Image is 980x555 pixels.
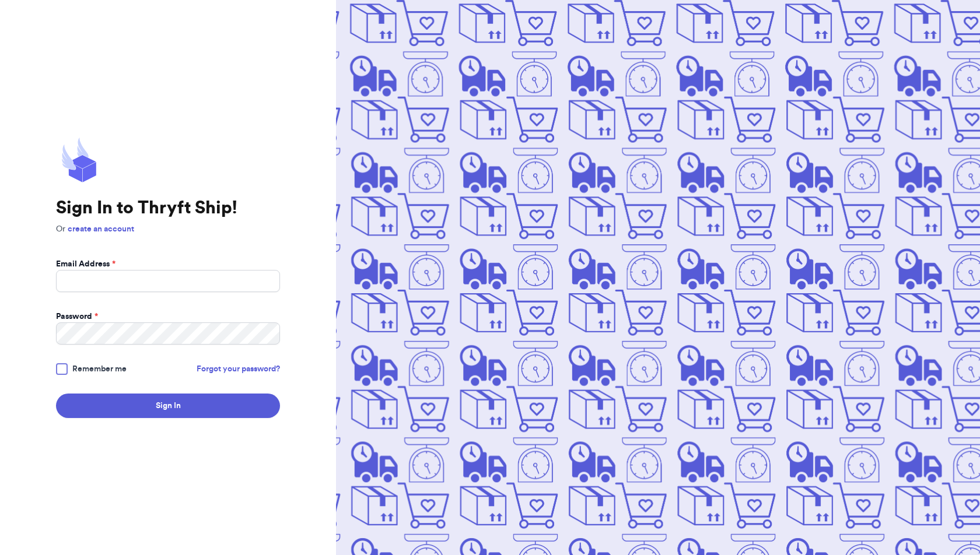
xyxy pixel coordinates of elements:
label: Email Address [56,258,116,270]
button: Sign In [56,394,280,418]
a: Forgot your password? [197,363,280,375]
h1: Sign In to Thryft Ship! [56,198,280,219]
span: Remember me [72,363,127,375]
a: create an account [68,225,134,233]
p: Or [56,223,280,235]
label: Password [56,311,98,322]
